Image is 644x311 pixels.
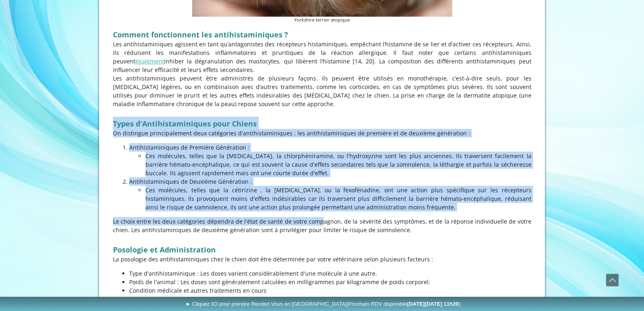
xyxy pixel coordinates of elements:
[113,245,216,254] strong: Posologie et Administration
[145,186,531,211] p: Ces molécules, telles que la cétirizine , la [MEDICAL_DATA], ou la fexofénadine, ont une action p...
[129,177,531,186] p: Antihistaminiques de Deuxième Génération :
[606,274,619,287] a: Défiler vers le haut
[113,30,288,39] span: Comment fonctionnent les antihistaminiques ?
[129,143,531,152] p: Antihistaminiques de Première Génération :
[113,40,531,74] p: Les antihistaminiques agissent en tant qu’antagonistes des récepteurs histaminiques, empêchant l’...
[606,274,618,286] span: Défiler vers le haut
[407,301,459,307] b: [DATE][DATE] 11h20
[135,57,164,65] a: également
[347,301,460,307] span: (Prochain RDV disponible )
[129,295,531,303] p: Gravité des symptômes.
[192,17,452,24] figcaption: Yorkshire terrier atopique
[145,152,531,177] p: Ces molécules, telles que la [MEDICAL_DATA], la chlorphéniramine, ou l'hydroxyzine sont les plus ...
[113,74,531,108] p: Les antihistaminiques peuvent être administrés de plusieurs façons. Ils peuvent être utilisés en ...
[129,286,531,295] p: Condition médicale et autres traitements en cours
[113,217,531,234] p: Le choix entre les deux catégories dépendra de l'état de santé de votre compagnon, de la sévérité...
[129,278,531,286] p: Poids de l'animal : Les doses sont généralement calculées en milligrammes par kilogramme de poids...
[113,129,531,137] p: On distingue principalement deux catégories d'antihistaminiques : les antihistaminiques de premiè...
[113,119,257,128] strong: Types d'Antihistaminiques pour Chiens
[113,255,531,263] p: La posologie des antihistaminiques chez le chien doit être déterminée par votre vétérinaire selon...
[129,269,531,278] p: Type d'antihistaminique : Les doses varient considérablement d'une molécule à une autre.
[185,301,460,307] span: ► Cliquez ICI pour prendre Rendez-Vous en [GEOGRAPHIC_DATA]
